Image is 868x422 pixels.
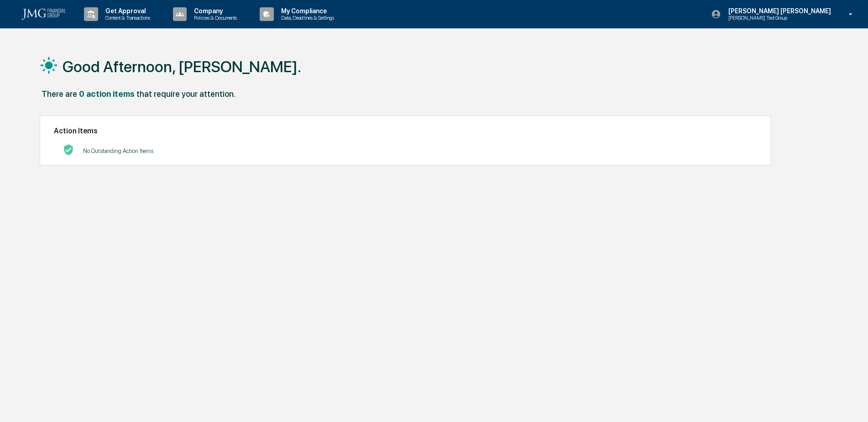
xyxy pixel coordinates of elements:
[63,58,301,76] h1: Good Afternoon, [PERSON_NAME].
[187,7,241,15] p: Company
[54,127,757,135] h2: Action Items
[274,15,339,21] p: Data, Deadlines & Settings
[83,148,153,154] p: No Outstanding Action Items
[63,144,74,155] img: No Actions logo
[136,89,235,99] div: that require your attention.
[187,15,241,21] p: Policies & Documents
[42,89,77,99] div: There are
[721,7,836,15] p: [PERSON_NAME] [PERSON_NAME]
[274,7,339,15] p: My Compliance
[98,15,155,21] p: Content & Transactions
[79,89,135,99] div: 0 action items
[22,9,66,20] img: logo
[721,15,810,21] p: [PERSON_NAME] Test Group
[98,7,155,15] p: Get Approval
